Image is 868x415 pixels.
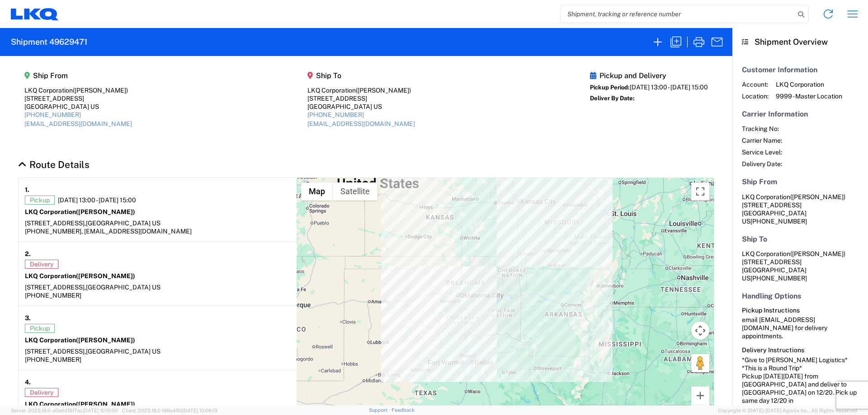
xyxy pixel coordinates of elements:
[369,407,392,413] a: Support
[24,111,81,118] a: [PHONE_NUMBER]
[24,86,132,94] div: LKQ Corporation
[86,348,160,355] span: [GEOGRAPHIC_DATA] US
[307,120,415,127] a: [EMAIL_ADDRESS][DOMAIN_NAME]
[742,250,845,266] span: LKQ Corporation [STREET_ADDRESS]
[691,354,709,372] button: Drag Pegman onto the map to open Street View
[25,336,135,344] strong: LKQ Corporation
[86,219,160,227] span: [GEOGRAPHIC_DATA] US
[307,111,364,118] a: [PHONE_NUMBER]
[790,193,845,201] span: ([PERSON_NAME])
[742,65,859,74] h5: Customer Information
[25,196,55,205] span: Pickup
[742,110,859,118] h5: Carrier Information
[25,284,86,291] span: [STREET_ADDRESS],
[742,160,782,168] span: Delivery Date:
[750,218,807,225] span: [PHONE_NUMBER]
[83,408,118,413] span: [DATE] 10:10:00
[301,182,333,201] button: Show street map
[742,235,859,243] h5: Ship To
[561,5,795,23] input: Shipment, tracking or reference number
[73,87,128,94] span: ([PERSON_NAME])
[742,346,859,354] h6: Delivery Instructions
[742,148,782,156] span: Service Level:
[25,324,55,333] span: Pickup
[307,103,415,111] div: [GEOGRAPHIC_DATA] US
[25,388,58,397] span: Delivery
[742,136,782,145] span: Carrier Name:
[776,80,842,89] span: LKQ Corporation
[392,407,415,413] a: Feedback
[182,408,217,413] span: [DATE] 10:06:13
[25,355,290,364] div: [PHONE_NUMBER]
[24,120,132,127] a: [EMAIL_ADDRESS][DOMAIN_NAME]
[742,316,859,340] div: email [EMAIL_ADDRESS][DOMAIN_NAME] for delivery appointments.
[25,312,31,324] strong: 3.
[718,406,857,415] span: Copyright © [DATE]-[DATE] Agistix Inc., All Rights Reserved
[742,193,790,201] span: LKQ Corporation
[691,182,709,201] button: Toggle fullscreen view
[25,219,86,227] span: [STREET_ADDRESS],
[25,401,135,408] strong: LKQ Corporation
[25,248,31,260] strong: 2.
[25,208,135,215] strong: LKQ Corporation
[307,86,415,94] div: LKQ Corporation
[25,227,290,235] div: [PHONE_NUMBER], [EMAIL_ADDRESS][DOMAIN_NAME]
[776,92,842,100] span: 9999 - Master Location
[24,94,132,103] div: [STREET_ADDRESS]
[630,84,708,91] span: [DATE] 13:00 - [DATE] 15:00
[76,336,135,344] span: ([PERSON_NAME])
[732,28,868,56] header: Shipment Overview
[25,184,29,196] strong: 1.
[742,193,859,225] address: [GEOGRAPHIC_DATA] US
[742,201,802,209] span: [STREET_ADDRESS]
[24,71,132,80] h5: Ship From
[790,250,845,257] span: ([PERSON_NAME])
[58,196,136,204] span: [DATE] 13:00 - [DATE] 15:00
[25,291,290,299] div: [PHONE_NUMBER]
[307,94,415,103] div: [STREET_ADDRESS]
[356,87,411,94] span: ([PERSON_NAME])
[691,322,709,340] button: Map camera controls
[333,182,377,201] button: Show satellite imagery
[590,71,708,80] h5: Pickup and Delivery
[590,95,635,102] span: Deliver By Date:
[76,272,135,280] span: ([PERSON_NAME])
[86,284,160,291] span: [GEOGRAPHIC_DATA] US
[742,125,782,133] span: Tracking No:
[742,250,859,282] address: [GEOGRAPHIC_DATA] US
[25,348,86,355] span: [STREET_ADDRESS],
[742,177,859,186] h5: Ship From
[25,272,135,280] strong: LKQ Corporation
[76,208,135,215] span: ([PERSON_NAME])
[25,260,58,269] span: Delivery
[742,292,859,300] h5: Handling Options
[742,80,769,89] span: Account:
[590,84,630,91] span: Pickup Period:
[742,307,859,314] h6: Pickup Instructions
[307,71,415,80] h5: Ship To
[24,103,132,111] div: [GEOGRAPHIC_DATA] US
[750,275,807,282] span: [PHONE_NUMBER]
[25,377,31,388] strong: 4.
[11,37,87,47] h2: Shipment 49629471
[691,387,709,405] button: Zoom in
[122,408,217,413] span: Client: 2025.18.0-198a450
[11,408,118,413] span: Server: 2025.18.0-a0edd1917ac
[76,401,135,408] span: ([PERSON_NAME])
[742,92,769,100] span: Location:
[18,159,90,170] a: Hide Details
